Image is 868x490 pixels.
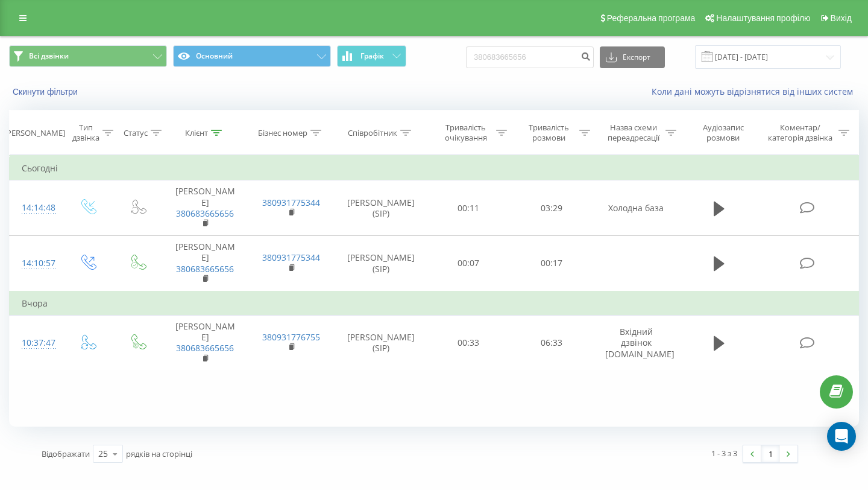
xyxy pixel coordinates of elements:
[510,180,593,236] td: 03:29
[600,46,665,68] button: Експорт
[716,13,810,23] span: Налаштування профілю
[185,128,208,138] div: Клієнт
[335,180,427,236] td: [PERSON_NAME] (SIP)
[827,422,856,451] div: Open Intercom Messenger
[335,316,427,371] td: [PERSON_NAME] (SIP)
[176,208,234,219] a: 380683665656
[427,180,511,236] td: 00:11
[510,316,593,371] td: 06:33
[360,52,384,60] span: Графік
[466,46,594,68] input: Пошук за номером
[765,122,835,143] div: Коментар/категорія дзвінка
[162,180,248,236] td: [PERSON_NAME]
[22,252,51,275] div: 14:10:57
[604,122,662,143] div: Назва схеми переадресації
[98,448,108,460] div: 25
[10,291,859,316] td: Вчора
[690,122,756,143] div: Аудіозапис розмови
[22,196,51,220] div: 14:14:48
[22,331,51,355] div: 10:37:47
[42,448,90,459] span: Відображати
[126,448,192,459] span: рядків на сторінці
[173,45,331,67] button: Основний
[438,122,494,143] div: Тривалість очікування
[258,128,307,138] div: Бізнес номер
[521,122,576,143] div: Тривалість розмови
[593,180,679,236] td: Холодна база
[761,445,779,462] a: 1
[593,316,679,371] td: Вхідний дзвінок [DOMAIN_NAME]
[29,51,69,61] span: Всі дзвінки
[162,316,248,371] td: [PERSON_NAME]
[262,197,320,208] a: 380931775344
[335,236,427,291] td: [PERSON_NAME] (SIP)
[652,86,859,97] a: Коли дані можуть відрізнятися вiд інших систем
[162,236,248,291] td: [PERSON_NAME]
[124,128,148,138] div: Статус
[607,13,696,23] span: Реферальна програма
[72,122,99,143] div: Тип дзвінка
[831,13,852,23] span: Вихід
[10,156,859,180] td: Сьогодні
[176,342,234,354] a: 380683665656
[9,86,84,97] button: Скинути фільтри
[262,331,320,343] a: 380931776755
[427,316,511,371] td: 00:33
[348,128,397,138] div: Співробітник
[711,447,737,459] div: 1 - 3 з 3
[510,236,593,291] td: 00:17
[4,128,65,138] div: [PERSON_NAME]
[427,236,511,291] td: 00:07
[262,252,320,263] a: 380931775344
[337,45,406,67] button: Графік
[176,263,234,275] a: 380683665656
[9,45,167,67] button: Всі дзвінки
